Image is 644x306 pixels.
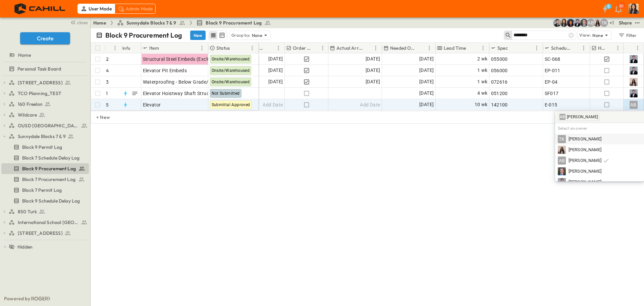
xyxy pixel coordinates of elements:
[1,120,89,131] div: OUSD [GEOGRAPHIC_DATA]test
[212,68,250,73] span: Onsite/Warehoused
[149,45,159,51] p: Item
[18,90,61,97] span: TCO Planning_TEST
[634,44,642,52] button: Menu
[208,30,227,40] div: table view
[553,19,561,27] img: Anthony Vazquez (avazquez@cahill-sf.com)
[569,136,601,142] span: [PERSON_NAME]
[559,114,566,120] div: AB
[419,101,434,108] span: [DATE]
[212,102,250,107] span: Submittal Approved
[160,44,168,52] button: Sort
[22,198,80,204] span: Block 9 Schedule Delay Log
[263,101,283,108] span: Add Date
[106,67,109,74] p: 4
[479,44,487,52] button: Menu
[477,55,488,63] span: 2 wk
[106,56,109,62] p: 2
[9,121,88,130] a: OUSD [GEOGRAPHIC_DATA]
[560,19,568,27] img: Kim Bowen (kbowen@cahill-sf.com)
[545,79,558,85] span: EP-04
[491,67,508,74] span: 056000
[418,44,425,52] button: Sort
[126,19,176,26] span: Sunnydale Blocks 7 & 9
[558,157,566,165] div: AB
[593,19,601,27] img: Raven Libunao (rlibunao@cahill-sf.com)
[629,4,639,14] img: Profile Picture
[319,44,327,52] button: Menu
[1,163,89,174] div: Block 9 Procurement Logtest
[608,44,616,52] button: Sort
[558,178,566,186] img: Profile Picture
[618,32,637,39] div: Filter
[580,44,588,52] button: Menu
[592,32,603,39] p: None
[1,142,89,152] div: Block 9 Permit Logtest
[545,101,557,108] span: E-015
[117,19,186,26] a: Sunnydale Blocks 7 & 9
[558,135,566,143] div: TK
[1,195,89,206] div: Block 9 Schedule Delay Logtest
[268,55,283,63] span: [DATE]
[274,44,282,52] button: Menu
[104,43,121,53] div: #
[419,55,434,63] span: [DATE]
[372,44,380,52] button: Menu
[624,43,644,53] div: Owner
[567,114,598,120] span: [PERSON_NAME]
[18,112,37,118] span: Wildcare
[22,176,75,183] span: Block 7 Procurement Log
[18,101,43,107] span: 160 Freelon
[619,3,624,9] p: 30
[1,196,88,206] a: Block 9 Schedule Delay Log
[609,19,616,26] p: + 1
[558,146,566,154] img: Profile Picture
[17,65,61,72] span: Personal Task Board
[106,79,109,85] p: 3
[1,228,89,238] div: [STREET_ADDRESS]test
[18,79,63,86] span: [STREET_ADDRESS]
[268,67,283,74] span: [DATE]
[545,56,560,62] span: SC-068
[18,122,79,129] span: OUSD [GEOGRAPHIC_DATA]
[18,52,31,58] span: Home
[573,19,581,27] img: Mike Daly (mdaly@cahill-sf.com)
[313,44,321,52] button: Sort
[212,80,250,84] span: Onsite/Warehoused
[366,78,380,86] span: [DATE]
[293,45,312,51] p: Order Confirmed?
[18,230,63,236] span: [STREET_ADDRESS]
[218,31,226,39] button: kanban view
[1,164,88,173] a: Block 9 Procurement Log
[619,19,632,26] div: Share
[1,110,89,120] div: Wildcaretest
[93,19,275,26] nav: breadcrumbs
[533,44,541,52] button: Menu
[212,91,240,96] span: Not Submitted
[569,168,601,175] span: [PERSON_NAME]
[77,19,88,26] span: close
[390,45,417,51] p: Needed Onsite
[425,44,433,52] button: Menu
[366,55,380,63] span: [DATE]
[9,89,88,98] a: TCO Planning_TEST
[206,19,262,26] span: Block 9 Procurement Log
[121,43,141,53] div: Info
[1,131,89,142] div: Sunnydale Blocks 7 & 9test
[252,32,263,39] p: None
[122,39,130,57] div: Info
[143,56,247,62] span: Structural Steel Embeds (Excludes Elevator Pit)
[18,208,37,215] span: 850 Turk
[600,19,608,27] div: Teddy Khuong (tkhuong@guzmangc.com)
[579,32,591,39] p: View:
[22,187,62,193] span: Block 7 Permit Log
[491,101,508,108] span: 142100
[580,19,588,27] img: Jared Salin (jsalin@cahill-sf.com)
[1,206,89,217] div: 850 Turktest
[545,67,560,74] span: EP-011
[587,19,595,27] div: Andrew Barreto (abarreto@guzmangc.com)
[468,44,475,52] button: Sort
[598,45,607,51] p: Hot?
[107,44,114,52] button: Sort
[9,218,88,227] a: International School San Francisco
[9,110,88,120] a: Wildcare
